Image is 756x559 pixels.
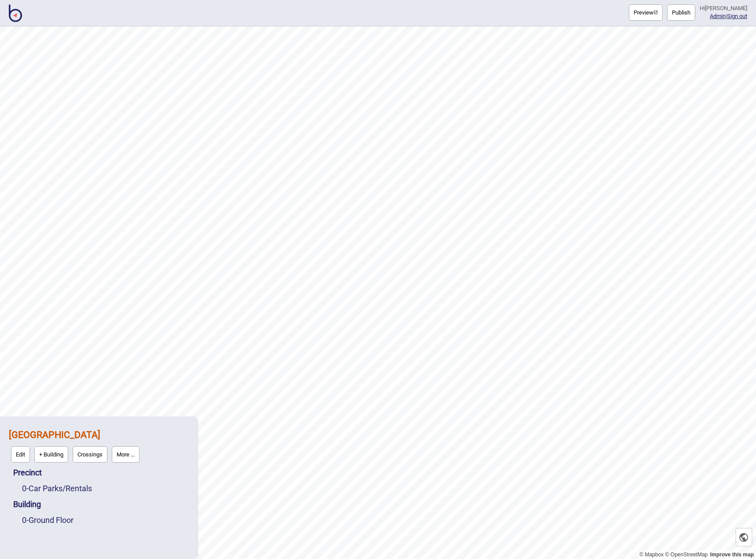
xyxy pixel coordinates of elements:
[710,552,754,558] a: Map feedback
[639,552,664,558] a: Mapbox
[34,446,68,463] button: + Building
[727,13,747,19] button: Sign out
[710,13,726,19] a: Admin
[13,468,42,477] a: Precinct
[13,500,41,509] a: Building
[9,4,22,22] img: BindiMaps CMS
[700,4,747,12] div: Hi [PERSON_NAME]
[9,444,32,465] a: Edit
[9,425,189,465] div: Sunshine Coast Airport
[653,10,658,15] img: preview
[11,446,30,463] button: Edit
[629,4,663,21] button: Preview
[22,512,189,528] div: Ground Floor
[22,484,92,493] a: 0-Car Parks/Rentals
[9,429,100,440] a: [GEOGRAPHIC_DATA]
[112,446,139,463] button: More ...
[667,4,695,21] button: Publish
[710,13,727,19] span: |
[22,515,73,525] a: 0-Ground Floor
[70,444,110,465] a: Crossings
[110,444,142,465] a: More ...
[22,481,189,496] div: Car Parks/Rentals
[73,446,107,463] button: Crossings
[665,552,708,558] a: OpenStreetMap
[629,4,663,21] a: Previewpreview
